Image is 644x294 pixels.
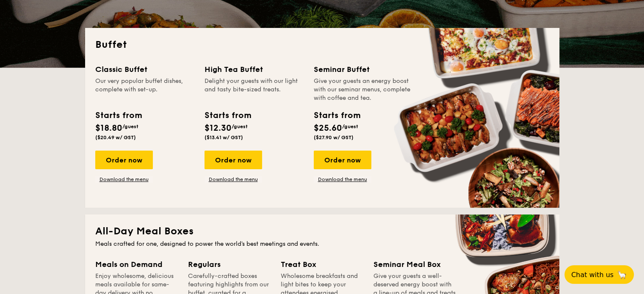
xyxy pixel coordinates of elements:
[314,109,360,122] div: Starts from
[205,77,304,102] div: Delight your guests with our light and tasty bite-sized treats.
[205,109,251,122] div: Starts from
[95,225,549,238] h2: All-Day Meal Boxes
[95,151,153,169] div: Order now
[95,240,549,248] div: Meals crafted for one, designed to power the world's best meetings and events.
[95,38,549,52] h2: Buffet
[95,258,178,270] div: Meals on Demand
[205,176,262,183] a: Download the menu
[95,176,153,183] a: Download the menu
[314,123,342,133] span: $25.60
[314,151,371,169] div: Order now
[281,258,363,270] div: Treat Box
[314,135,354,140] span: ($27.90 w/ GST)
[314,63,413,75] div: Seminar Buffet
[95,109,141,122] div: Starts from
[205,63,304,75] div: High Tea Buffet
[95,135,136,140] span: ($20.49 w/ GST)
[617,270,627,280] span: 🦙
[188,258,271,270] div: Regulars
[564,265,634,284] button: Chat with us🦙
[314,176,371,183] a: Download the menu
[571,271,614,279] span: Chat with us
[205,151,262,169] div: Order now
[205,123,232,133] span: $12.30
[205,135,243,140] span: ($13.41 w/ GST)
[342,124,358,129] span: /guest
[314,77,413,102] div: Give your guests an energy boost with our seminar menus, complete with coffee and tea.
[95,63,194,75] div: Classic Buffet
[122,124,138,129] span: /guest
[95,77,194,102] div: Our very popular buffet dishes, complete with set-up.
[95,123,122,133] span: $18.80
[373,258,456,270] div: Seminar Meal Box
[232,124,248,129] span: /guest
